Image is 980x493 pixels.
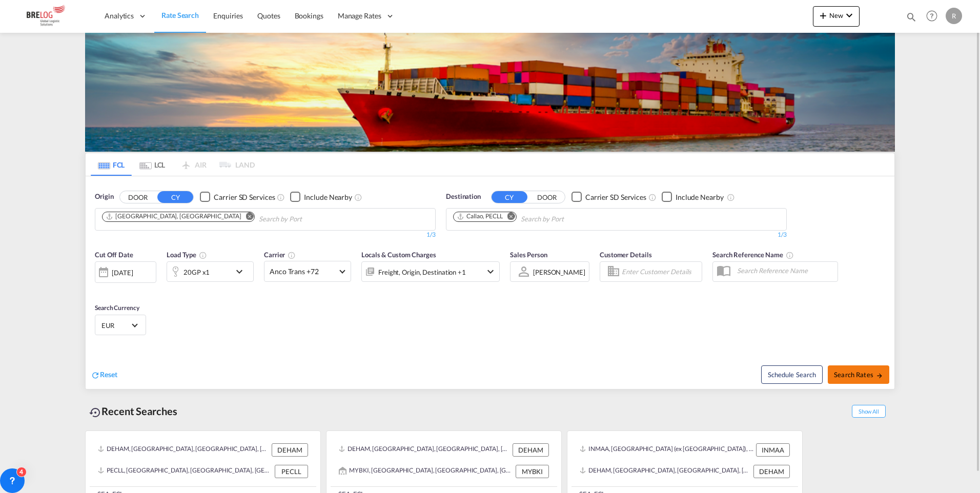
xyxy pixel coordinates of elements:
md-select: Select Currency: € EUREuro [100,318,140,333]
div: [PERSON_NAME] [533,268,585,276]
md-checkbox: Checkbox No Ink [662,192,724,202]
div: Press delete to remove this chip. [457,212,505,221]
md-icon: icon-chevron-down [843,9,855,22]
md-icon: icon-chevron-down [233,265,251,278]
input: Chips input. [521,211,618,228]
div: Help [923,7,946,26]
span: Locals & Custom Charges [361,251,436,259]
button: DOOR [529,191,565,203]
div: Recent Searches [85,400,181,423]
div: 20GP x1icon-chevron-down [167,261,254,282]
div: DEHAM, Hamburg, Germany, Western Europe, Europe [580,465,751,478]
div: DEHAM, Hamburg, Germany, Western Europe, Europe [98,443,269,457]
md-icon: Unchecked: Ignores neighbouring ports when fetching rates.Checked : Includes neighbouring ports w... [727,193,735,201]
md-checkbox: Checkbox No Ink [200,192,275,202]
input: Search Reference Name [732,263,838,278]
div: R [946,8,962,24]
span: Sales Person [510,251,547,259]
button: Note: By default Schedule search will only considerorigin ports, destination ports and cut off da... [761,365,823,384]
md-icon: icon-chevron-down [484,265,497,278]
img: daae70a0ee2511ecb27c1fb462fa6191.png [15,5,85,28]
md-tab-item: LCL [132,153,173,176]
div: icon-refreshReset [91,369,117,381]
input: Enter Customer Details [622,264,699,279]
span: Cut Off Date [95,251,133,259]
span: Carrier [264,251,296,259]
div: Callao, PECLL [457,212,503,221]
div: 1/3 [446,231,787,239]
div: PECLL, Callao, Peru, South America, Americas [98,465,272,478]
div: OriginDOOR CY Checkbox No InkUnchecked: Search for CY (Container Yard) services for all selected ... [86,176,894,389]
div: DEHAM, Hamburg, Germany, Western Europe, Europe [339,443,510,457]
md-checkbox: Checkbox No Ink [571,192,646,202]
span: Quotes [257,11,280,20]
input: Chips input. [259,211,356,228]
md-datepicker: Select [95,282,103,296]
div: DEHAM [513,443,549,457]
div: INMAA [756,443,790,457]
md-icon: icon-arrow-right [876,372,883,379]
div: PECLL [275,465,308,478]
div: Press delete to remove this chip. [106,212,243,221]
span: Analytics [105,11,134,21]
md-chips-wrap: Chips container. Use arrow keys to select chips. [100,209,360,228]
md-chips-wrap: Chips container. Use arrow keys to select chips. [452,209,622,228]
div: MYBKI, Kota Kinabalu, Sabah, Malaysia, South East Asia, Asia Pacific [339,465,513,478]
span: Search Currency [95,304,139,312]
md-icon: Unchecked: Ignores neighbouring ports when fetching rates.Checked : Includes neighbouring ports w... [354,193,362,201]
span: Origin [95,192,113,202]
span: Bookings [295,11,323,20]
span: Load Type [167,251,207,259]
span: Rate Search [161,11,199,19]
div: DEHAM [753,465,790,478]
span: Manage Rates [338,11,381,21]
span: Reset [100,370,117,379]
md-icon: icon-backup-restore [89,406,101,419]
span: Customer Details [600,251,651,259]
span: Help [923,7,941,25]
div: Include Nearby [304,192,352,202]
md-icon: The selected Trucker/Carrierwill be displayed in the rate results If the rates are from another f... [288,251,296,259]
div: [DATE] [95,261,156,283]
span: Enquiries [213,11,243,20]
md-icon: icon-refresh [91,371,100,380]
span: Anco Trans +72 [270,266,336,277]
button: icon-plus 400-fgNewicon-chevron-down [813,6,860,27]
button: Remove [501,212,516,222]
div: MYBKI [516,465,549,478]
span: New [817,11,855,19]
div: 20GP x1 [183,265,210,279]
button: CY [157,191,193,203]
div: icon-magnify [906,11,917,27]
md-icon: Your search will be saved by the below given name [786,251,794,259]
md-icon: icon-magnify [906,11,917,23]
md-icon: icon-information-outline [199,251,207,259]
div: Hamburg, DEHAM [106,212,241,221]
div: Carrier SD Services [214,192,275,202]
md-checkbox: Checkbox No Ink [290,192,352,202]
button: Search Ratesicon-arrow-right [828,365,889,384]
span: Search Rates [834,371,883,379]
div: [DATE] [112,268,133,277]
md-icon: Unchecked: Search for CY (Container Yard) services for all selected carriers.Checked : Search for... [277,193,285,201]
span: EUR [101,321,130,330]
div: Freight Origin Destination Factory Stuffingicon-chevron-down [361,261,500,282]
span: Destination [446,192,481,202]
md-icon: Unchecked: Search for CY (Container Yard) services for all selected carriers.Checked : Search for... [648,193,657,201]
button: Remove [239,212,254,222]
div: 1/3 [95,231,436,239]
md-icon: icon-plus 400-fg [817,9,829,22]
button: DOOR [120,191,156,203]
md-select: Sales Person: Rinor Zeneli [532,264,586,279]
div: Freight Origin Destination Factory Stuffing [378,265,466,279]
md-pagination-wrapper: Use the left and right arrow keys to navigate between tabs [91,153,255,176]
span: Search Reference Name [712,251,794,259]
img: LCL+%26+FCL+BACKGROUND.png [85,33,895,152]
div: Include Nearby [676,192,724,202]
md-tab-item: FCL [91,153,132,176]
button: CY [492,191,527,203]
div: Carrier SD Services [585,192,646,202]
div: INMAA, Chennai (ex Madras), India, Indian Subcontinent, Asia Pacific [580,443,753,457]
div: DEHAM [272,443,308,457]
